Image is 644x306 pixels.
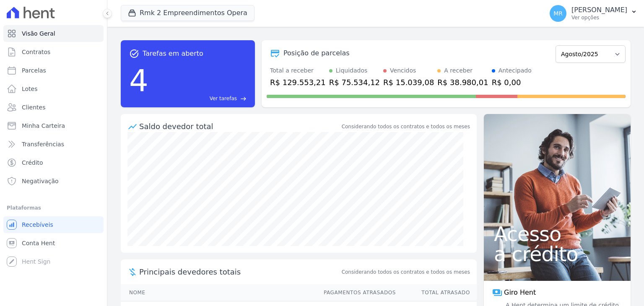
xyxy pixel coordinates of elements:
[571,14,627,21] p: Ver opções
[3,235,104,252] a: Conta Hent
[3,136,104,153] a: Transferências
[444,66,473,75] div: A receber
[143,49,203,59] span: Tarefas em aberto
[329,77,380,88] div: R$ 75.534,12
[494,224,621,244] span: Acesso
[22,158,43,167] span: Crédito
[22,48,50,56] span: Contratos
[121,284,316,301] th: Nome
[22,66,46,75] span: Parcelas
[499,66,532,75] div: Antecipado
[383,77,434,88] div: R$ 15.039,08
[270,77,326,88] div: R$ 129.553,21
[139,121,340,132] div: Saldo devedor total
[494,244,621,264] span: a crédito
[3,99,104,116] a: Clientes
[3,80,104,97] a: Lotes
[504,288,536,298] span: Giro Hent
[3,62,104,79] a: Parcelas
[543,2,644,25] button: MR [PERSON_NAME] Ver opções
[3,117,104,134] a: Minha Carteira
[22,85,38,93] span: Lotes
[3,44,104,60] a: Contratos
[22,122,65,130] span: Minha Carteira
[22,177,59,185] span: Negativação
[3,216,104,233] a: Recebíveis
[139,266,340,277] span: Principais devedores totais
[390,66,416,75] div: Vencidos
[121,5,254,21] button: Rmk 2 Empreendimentos Opera
[129,49,139,59] span: task_alt
[129,59,148,102] div: 4
[3,154,104,171] a: Crédito
[22,220,53,229] span: Recebíveis
[571,6,627,14] p: [PERSON_NAME]
[240,96,247,102] span: east
[283,48,350,58] div: Posição de parcelas
[7,203,100,213] div: Plataformas
[270,66,326,75] div: Total a receber
[553,10,563,16] span: MR
[437,77,488,88] div: R$ 38.980,01
[336,66,368,75] div: Liquidados
[22,29,55,38] span: Visão Geral
[152,95,247,102] a: Ver tarefas east
[342,123,470,130] div: Considerando todos os contratos e todos os meses
[22,239,55,247] span: Conta Hent
[22,103,45,112] span: Clientes
[210,95,237,102] span: Ver tarefas
[396,284,477,301] th: Total Atrasado
[22,140,64,148] span: Transferências
[492,77,532,88] div: R$ 0,00
[3,25,104,42] a: Visão Geral
[342,268,470,276] span: Considerando todos os contratos e todos os meses
[316,284,396,301] th: Pagamentos Atrasados
[3,173,104,189] a: Negativação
